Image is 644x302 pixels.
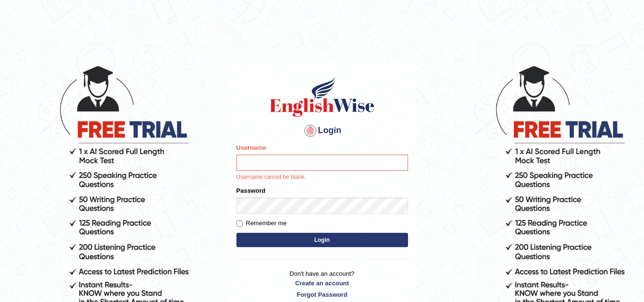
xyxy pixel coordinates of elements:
p: Username cannot be blank. [236,173,408,182]
input: Remember me [236,220,243,227]
button: Login [236,233,408,247]
h4: Login [236,123,408,138]
label: Password [236,186,266,195]
a: Forgot Password [236,290,408,299]
label: Remember me [236,219,287,228]
img: Logo of English Wise sign in for intelligent practice with AI [268,75,377,118]
label: Username [236,143,266,152]
a: Create an account [236,279,408,288]
p: Don't have an account? [236,269,408,299]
